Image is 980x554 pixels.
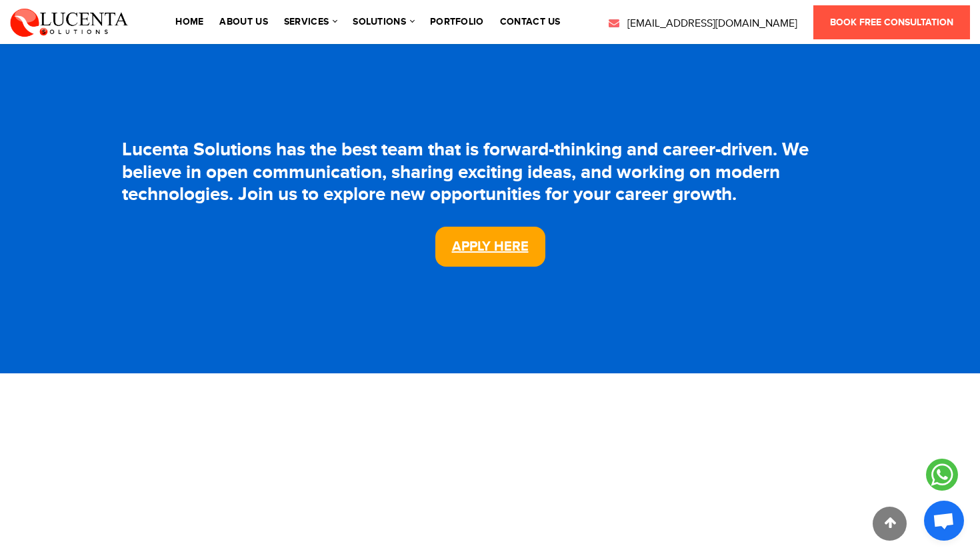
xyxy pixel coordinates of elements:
span: Book Free Consultation [830,17,953,28]
a: contact us [500,17,561,27]
a: solutions [353,17,414,27]
a: portfolio [430,17,484,27]
a: Home [175,17,203,27]
a: Open chat [924,501,964,541]
a: Book Free Consultation [813,5,970,39]
a: services [284,17,337,27]
a: [EMAIL_ADDRESS][DOMAIN_NAME] [607,16,797,32]
h3: Lucenta Solutions has the best team that is forward-thinking and career-driven. We believe in ope... [122,139,858,207]
img: Lucenta Solutions [10,7,129,37]
a: Apply Here [435,227,545,267]
a: About Us [219,17,267,27]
